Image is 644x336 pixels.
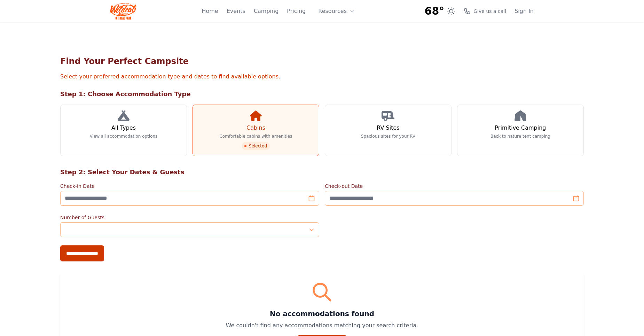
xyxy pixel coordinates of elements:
[110,3,136,20] img: Wildcat Logo
[314,4,359,18] button: Resources
[246,124,265,132] h3: Cabins
[69,321,575,330] p: We couldn't find any accommodations matching your search criteria.
[377,124,399,132] h3: RV Sites
[457,105,584,156] a: Primitive Camping Back to nature tent camping
[515,7,534,15] a: Sign In
[60,72,584,81] p: Select your preferred accommodation type and dates to find available options.
[490,133,550,139] p: Back to nature tent camping
[202,7,218,15] a: Home
[60,56,584,67] h1: Find Your Perfect Campsite
[111,124,136,132] h3: All Types
[219,133,292,139] p: Comfortable cabins with amenities
[425,5,445,17] span: 68°
[361,133,415,139] p: Spacious sites for your RV
[325,183,584,190] label: Check-out Date
[60,167,584,177] h2: Step 2: Select Your Dates & Guests
[90,133,158,139] p: View all accommodation options
[193,105,319,156] a: Cabins Comfortable cabins with amenities Selected
[287,7,306,15] a: Pricing
[495,124,546,132] h3: Primitive Camping
[227,7,245,15] a: Events
[60,214,319,221] label: Number of Guests
[242,142,270,150] span: Selected
[60,183,319,190] label: Check-in Date
[60,105,187,156] a: All Types View all accommodation options
[254,7,278,15] a: Camping
[473,8,506,15] span: Give us a call
[464,8,506,15] a: Give us a call
[69,309,575,319] h3: No accommodations found
[325,105,451,156] a: RV Sites Spacious sites for your RV
[60,89,584,99] h2: Step 1: Choose Accommodation Type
